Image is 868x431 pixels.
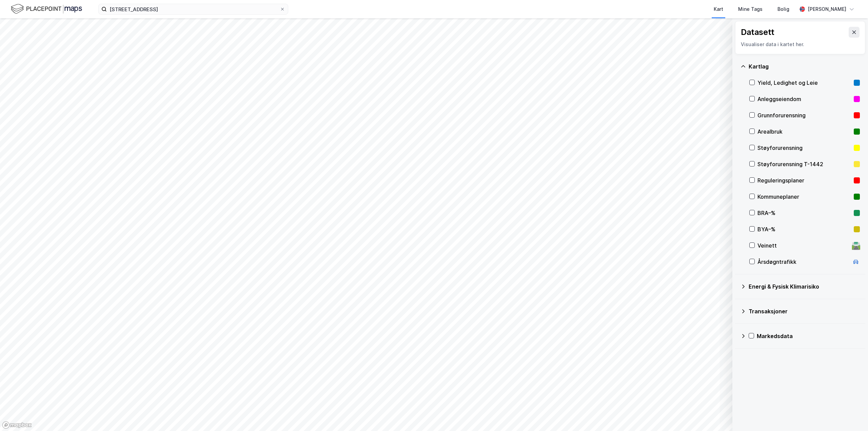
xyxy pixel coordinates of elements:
div: Kommuneplaner [757,193,851,201]
input: Søk på adresse, matrikkel, gårdeiere, leietakere eller personer [107,4,280,14]
div: Markedsdata [757,332,860,340]
div: Kart [714,5,723,13]
div: Transaksjoner [749,307,860,315]
div: [PERSON_NAME] [808,5,846,13]
div: Anleggseiendom [757,95,851,103]
div: Datasett [741,27,774,38]
div: Visualiser data i kartet her. [741,40,860,48]
div: Bolig [777,5,789,13]
div: Mine Tags [738,5,763,13]
div: Reguleringsplaner [757,176,851,184]
div: 🛣️ [851,241,861,250]
div: BYA–% [757,225,851,233]
div: BRA–% [757,209,851,217]
a: Mapbox homepage [2,421,32,429]
div: Støyforurensning T-1442 [757,160,851,168]
div: Arealbruk [757,128,851,136]
div: Støyforurensning [757,144,851,152]
img: logo.f888ab2527a4732fd821a326f86c7f29.svg [11,3,82,15]
div: Veinett [757,241,849,250]
div: Årsdøgntrafikk [757,258,849,266]
div: Energi & Fysisk Klimarisiko [749,282,860,291]
iframe: Chat Widget [834,398,868,431]
div: Kartlag [749,62,860,71]
div: Grunnforurensning [757,111,851,119]
div: Yield, Ledighet og Leie [757,79,851,87]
